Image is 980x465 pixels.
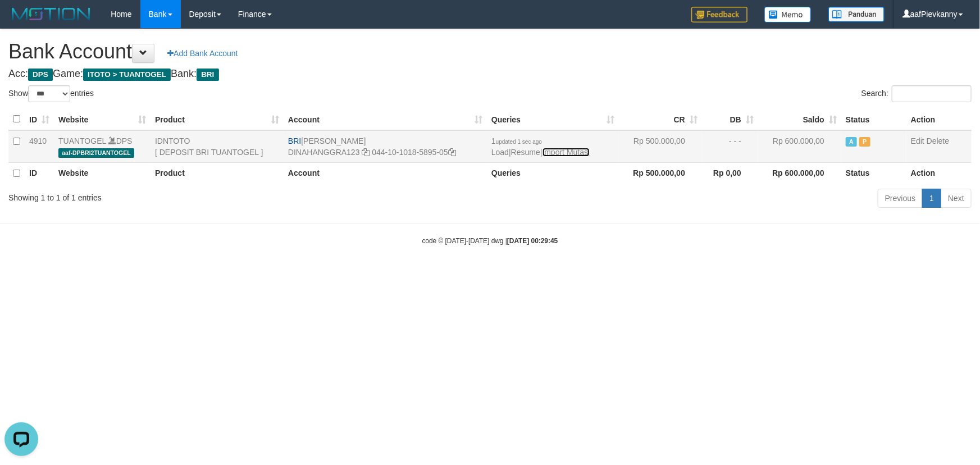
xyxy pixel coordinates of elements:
img: panduan.png [828,7,885,22]
a: Delete [927,136,949,145]
span: aaf-DPBRI2TUANTOGEL [58,148,134,158]
a: 1 [922,189,941,208]
img: MOTION_logo.png [8,6,94,22]
a: Load [491,148,509,157]
span: BRI [197,69,218,81]
th: ID: activate to sort column ascending [25,108,54,130]
th: Rp 500.000,00 [619,162,702,184]
span: 1 [491,136,542,145]
th: Queries: activate to sort column ascending [487,108,619,130]
td: IDNTOTO [ DEPOSIT BRI TUANTOGEL ] [151,130,284,163]
a: Copy 044101018589505 to clipboard [448,148,456,157]
td: DPS [54,130,151,163]
th: Product [151,162,284,184]
th: Status [841,108,906,130]
a: DINAHANGGRA123 [288,148,360,157]
th: Rp 600.000,00 [758,162,841,184]
a: TUANTOGEL [58,136,106,145]
td: [PERSON_NAME] 044-10-1018-5895-05 [284,130,487,163]
a: Resume [511,148,540,157]
label: Search: [862,85,972,102]
span: Active [846,137,857,147]
a: Previous [878,189,923,208]
a: Copy DINAHANGGRA123 to clipboard [362,148,370,157]
th: Status [841,162,906,184]
td: Rp 500.000,00 [619,130,702,163]
img: Button%20Memo.svg [764,7,812,22]
th: Website: activate to sort column ascending [54,108,151,130]
th: DB: activate to sort column ascending [702,108,758,130]
input: Search: [892,85,972,102]
div: Showing 1 to 1 of 1 entries [8,188,400,203]
span: Paused [859,137,870,147]
th: ID [25,162,54,184]
th: Website [54,162,151,184]
span: updated 1 sec ago [496,139,542,145]
span: | | [491,136,590,157]
th: CR: activate to sort column ascending [619,108,702,130]
th: Queries [487,162,619,184]
img: Feedback.jpg [691,7,747,22]
th: Saldo: activate to sort column ascending [758,108,841,130]
th: Product: activate to sort column ascending [151,108,284,130]
label: Show entries [8,85,94,102]
select: Showentries [28,85,70,102]
a: Next [941,189,972,208]
th: Action [906,108,972,130]
th: Rp 0,00 [702,162,758,184]
h4: Acc: Game: Bank: [8,69,972,80]
a: Add Bank Account [160,44,245,63]
small: code © [DATE]-[DATE] dwg | [422,237,558,245]
td: Rp 600.000,00 [758,130,841,163]
span: ITOTO > TUANTOGEL [83,69,171,81]
span: DPS [28,69,53,81]
a: Edit [911,136,924,145]
span: BRI [288,136,301,145]
th: Action [906,162,972,184]
td: - - - [702,130,758,163]
a: Import Mutasi [543,148,590,157]
td: 4910 [25,130,54,163]
h1: Bank Account [8,40,972,63]
th: Account [284,162,487,184]
th: Account: activate to sort column ascending [284,108,487,130]
strong: [DATE] 00:29:45 [507,237,558,245]
button: Open LiveChat chat widget [4,4,38,38]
